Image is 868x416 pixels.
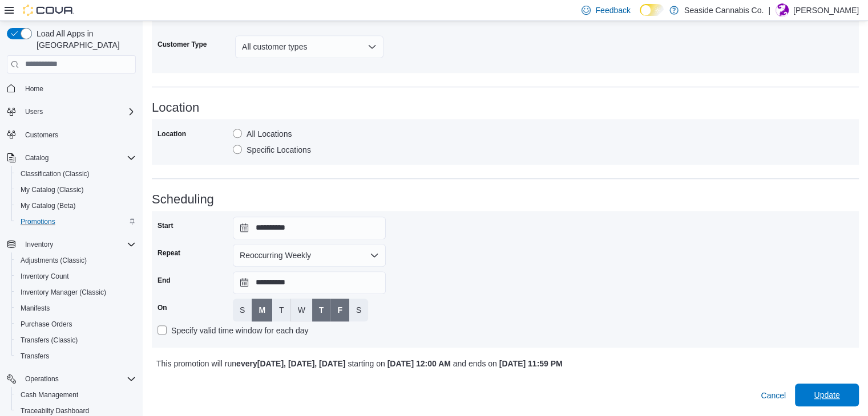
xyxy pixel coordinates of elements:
a: Home [21,82,48,96]
button: Catalog [2,150,140,166]
button: Reoccurring Weekly [233,244,386,267]
p: | [768,3,770,17]
a: My Catalog (Beta) [16,199,80,213]
p: Seaside Cannabis Co. [684,3,764,17]
p: This promotion will run starting on and ends on [156,357,680,370]
label: End [158,276,171,285]
span: Inventory [25,240,53,249]
button: My Catalog (Beta) [11,198,140,214]
b: [DATE] 12:00 AM [387,359,451,368]
span: Cash Management [16,388,136,402]
button: Inventory Manager (Classic) [11,284,140,300]
span: Promotions [21,217,55,226]
button: Manifests [11,300,140,316]
button: S [349,299,368,321]
span: Transfers (Classic) [16,333,136,347]
button: Cash Management [11,387,140,403]
label: All Locations [233,127,292,141]
button: Catalog [21,151,53,165]
label: Location [158,129,186,138]
p: [PERSON_NAME] [793,3,859,17]
button: M [252,299,272,321]
a: Customers [21,128,63,142]
label: Specific Locations [233,143,311,157]
label: On [158,303,167,312]
span: Users [21,105,136,119]
img: Cova [23,5,74,16]
a: Inventory Manager (Classic) [16,286,111,299]
a: Adjustments (Classic) [16,254,91,267]
span: M [259,304,265,316]
span: Transfers [21,352,49,361]
a: Promotions [16,215,60,229]
span: Inventory Count [16,270,136,283]
span: Cash Management [21,390,78,399]
span: Transfers [16,349,136,363]
button: W [291,299,312,321]
a: Transfers [16,349,54,363]
label: Specify valid time window for each day [158,324,308,337]
button: Users [2,104,140,120]
button: All customer types [235,35,383,58]
span: Classification (Classic) [21,169,90,178]
button: Customers [2,127,140,143]
span: Inventory [21,238,136,251]
span: My Catalog (Beta) [16,199,136,213]
button: Transfers (Classic) [11,332,140,348]
span: Cancel [761,390,786,401]
b: every [DATE], [DATE], [DATE] [236,359,345,368]
button: Inventory Count [11,268,140,284]
button: Purchase Orders [11,316,140,332]
button: T [312,299,331,321]
span: Customers [25,130,58,140]
b: [DATE] 11:59 PM [499,359,563,368]
span: T [319,304,324,316]
a: Inventory Count [16,270,74,283]
span: Users [25,107,43,116]
span: Customers [21,128,136,142]
h3: Location [152,101,859,115]
span: S [240,304,245,316]
span: Transfers (Classic) [21,336,78,345]
button: Cancel [756,384,790,407]
span: F [337,304,342,316]
div: Abby Sanders [775,3,789,17]
button: Home [2,80,140,97]
button: My Catalog (Classic) [11,182,140,198]
span: Catalog [25,153,49,162]
a: Classification (Classic) [16,167,94,181]
label: Repeat [158,248,180,258]
span: Adjustments (Classic) [16,254,136,267]
a: Cash Management [16,388,83,402]
input: Press the down key to open a popover containing a calendar. [233,217,386,239]
span: Traceabilty Dashboard [21,406,89,415]
span: Update [814,389,839,401]
span: My Catalog (Classic) [16,183,136,197]
span: Load All Apps in [GEOGRAPHIC_DATA] [32,28,136,51]
span: W [298,304,305,316]
a: My Catalog (Classic) [16,183,88,197]
button: Promotions [11,214,140,230]
button: F [330,299,349,321]
button: T [272,299,291,321]
button: Adjustments (Classic) [11,252,140,268]
span: Catalog [21,151,136,165]
span: My Catalog (Beta) [21,201,76,210]
button: Operations [2,371,140,387]
span: Manifests [21,304,50,313]
span: Operations [25,374,59,384]
span: Home [21,81,136,96]
a: Manifests [16,301,54,315]
span: Inventory Manager (Classic) [21,288,106,297]
input: Press the down key to open a popover containing a calendar. [233,271,386,294]
a: Purchase Orders [16,317,77,331]
button: Users [21,105,47,119]
span: T [279,304,284,316]
span: Purchase Orders [16,317,136,331]
input: Dark Mode [640,4,664,16]
span: Operations [21,372,136,386]
a: Transfers (Classic) [16,333,82,347]
span: Adjustments (Classic) [21,256,87,265]
span: Feedback [595,5,630,16]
